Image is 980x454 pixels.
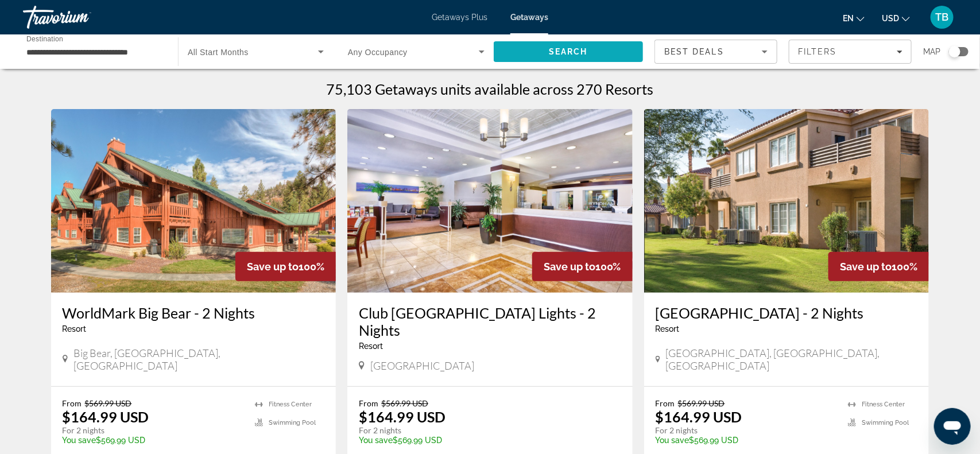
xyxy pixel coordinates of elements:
span: Swimming Pool [862,419,909,426]
span: All Start Months [188,48,249,57]
span: [GEOGRAPHIC_DATA] [370,359,474,372]
span: Filters [798,47,837,56]
p: For 2 nights [63,425,244,436]
a: Getaways Plus [432,13,487,22]
p: $164.99 USD [656,408,742,425]
span: [GEOGRAPHIC_DATA], [GEOGRAPHIC_DATA], [GEOGRAPHIC_DATA] [666,347,918,372]
p: $164.99 USD [359,408,446,425]
span: Save up to [840,261,892,273]
span: Swimming Pool [269,419,316,426]
span: Resort [63,324,87,333]
span: Big Bear, [GEOGRAPHIC_DATA], [GEOGRAPHIC_DATA] [73,347,324,372]
img: WorldMark Cathedral City - 2 Nights [644,109,929,293]
span: Fitness Center [269,401,312,408]
a: Club [GEOGRAPHIC_DATA] Lights - 2 Nights [359,304,621,339]
button: User Menu [927,5,957,29]
span: From [63,398,82,408]
span: Map [923,44,940,60]
span: You save [359,436,393,445]
iframe: Button to launch messaging window [934,408,971,445]
a: [GEOGRAPHIC_DATA] - 2 Nights [656,304,918,321]
span: Save up to [544,261,595,273]
button: Search [494,41,643,62]
span: From [359,398,378,408]
div: 100% [828,252,929,281]
div: 100% [532,252,633,281]
span: Best Deals [664,47,724,56]
span: Fitness Center [862,401,905,408]
span: Save up to [247,261,299,273]
span: Search [549,47,588,56]
span: USD [882,14,899,23]
input: Select destination [26,45,163,59]
span: TB [936,11,949,23]
a: WorldMark Big Bear - 2 Nights [63,304,325,321]
p: $569.99 USD [656,436,837,445]
span: Any Occupancy [348,48,408,57]
span: Resort [656,324,680,333]
button: Filters [789,40,912,64]
span: You save [63,436,96,445]
p: $569.99 USD [359,436,610,445]
img: Club Wyndham Harbour Lights - 2 Nights [347,109,633,293]
p: For 2 nights [359,425,610,436]
div: 100% [235,252,336,281]
span: en [843,14,854,23]
span: Resort [359,342,383,351]
button: Change language [843,10,865,26]
img: WorldMark Big Bear - 2 Nights [51,109,336,293]
span: $569.99 USD [381,398,428,408]
p: For 2 nights [656,425,837,436]
span: Destination [26,35,63,42]
a: Getaways [510,13,548,22]
mat-select: Sort by [664,45,768,59]
span: You save [656,436,690,445]
p: $569.99 USD [63,436,244,445]
button: Change currency [882,10,910,26]
h1: 75,103 Getaways units available across 270 Resorts [327,80,654,98]
span: From [656,398,675,408]
span: $569.99 USD [85,398,132,408]
p: $164.99 USD [63,408,149,425]
a: Travorium [23,2,138,32]
span: $569.99 USD [678,398,725,408]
